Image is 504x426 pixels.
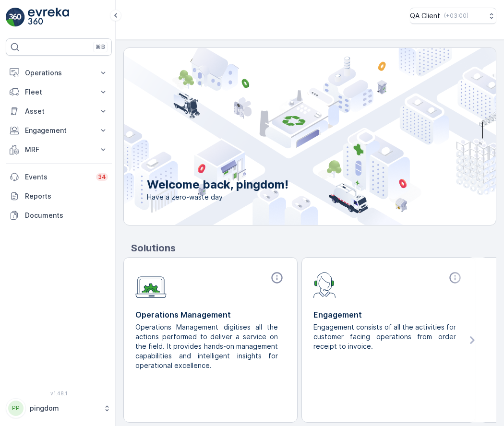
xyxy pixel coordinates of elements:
[25,126,93,135] p: Engagement
[25,145,93,154] p: MRF
[6,140,112,159] button: MRF
[313,322,456,351] p: Engagement consists of all the activities for customer facing operations from order receipt to in...
[147,177,288,192] p: Welcome back, pingdom!
[135,309,286,320] p: Operations Management
[6,390,112,396] span: v 1.48.1
[410,11,440,21] p: QA Client
[25,87,93,97] p: Fleet
[25,191,108,201] p: Reports
[6,398,112,418] button: PPpingdom
[28,8,69,27] img: logo_light-DOdMpM7g.png
[30,403,98,413] p: pingdom
[313,271,336,298] img: module-icon
[410,8,496,24] button: QA Client(+03:00)
[96,43,105,51] p: ⌘B
[81,48,496,225] img: city illustration
[6,167,112,187] a: Events34
[6,63,112,83] button: Operations
[444,12,468,20] p: ( +03:00 )
[6,83,112,102] button: Fleet
[25,106,93,116] p: Asset
[135,322,278,370] p: Operations Management digitises all the actions performed to deliver a service on the field. It p...
[6,102,112,121] button: Asset
[147,192,288,202] span: Have a zero-waste day
[25,172,90,182] p: Events
[8,401,24,416] div: PP
[6,206,112,225] a: Documents
[6,187,112,206] a: Reports
[131,241,496,255] p: Solutions
[313,309,464,320] p: Engagement
[6,121,112,140] button: Engagement
[135,271,167,298] img: module-icon
[25,68,93,78] p: Operations
[98,173,106,181] p: 34
[6,8,25,27] img: logo
[25,211,108,220] p: Documents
